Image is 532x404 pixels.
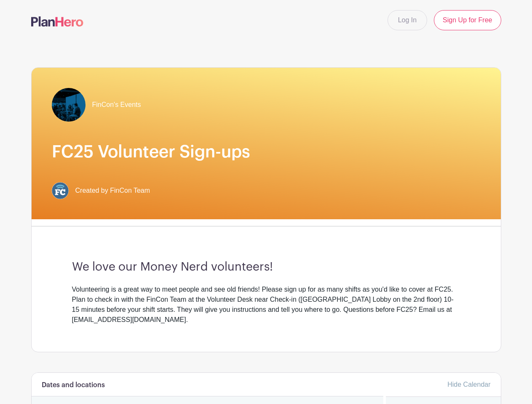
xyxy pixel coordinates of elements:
h1: FC25 Volunteer Sign-ups [52,142,481,162]
span: FinCon's Events [92,100,141,110]
a: Log In [388,10,427,30]
img: logo-507f7623f17ff9eddc593b1ce0a138ce2505c220e1c5a4e2b4648c50719b7d32.svg [31,16,83,27]
h6: Dates and locations [42,381,105,389]
a: Hide Calendar [447,381,490,388]
img: FC%20circle.png [52,182,69,199]
img: Screen%20Shot%202024-09-23%20at%207.49.53%20PM.png [52,88,86,122]
div: Volunteering is a great way to meet people and see old friends! Please sign up for as many shifts... [72,284,460,325]
h3: We love our Money Nerd volunteers! [72,260,460,274]
a: Sign Up for Free [434,10,501,30]
span: Created by FinCon Team [75,186,150,196]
